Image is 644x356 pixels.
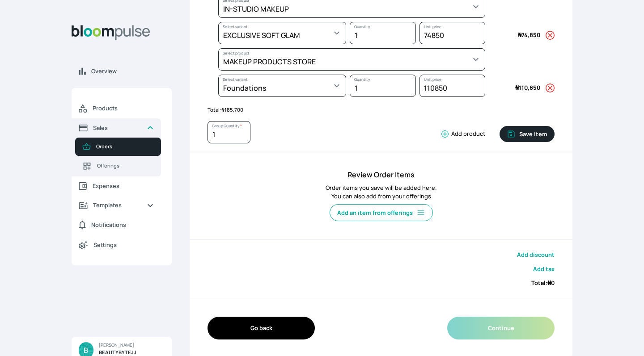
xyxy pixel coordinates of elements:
[208,106,555,114] p: Total:
[93,241,154,249] span: Settings
[221,106,225,113] span: ₦
[96,143,154,151] span: Orders
[517,251,555,259] button: Add discount
[72,62,172,81] a: Overview
[531,279,555,287] span: Total:
[91,67,165,75] span: Overview
[75,156,161,176] a: Offerings
[72,235,161,255] a: Settings
[72,176,161,196] a: Expenses
[447,317,555,339] button: Continue
[515,84,540,92] span: 110,850
[533,265,555,273] button: Add tax
[437,130,485,138] button: Add product
[547,279,555,287] span: 0
[93,201,140,209] span: Templates
[84,345,88,356] span: B
[72,215,161,235] a: Notifications
[518,31,540,39] span: 74,850
[72,99,161,118] a: Products
[330,204,433,221] button: Add an item from offerings
[208,169,555,180] h4: Review Order Items
[99,342,134,348] span: [PERSON_NAME]
[518,31,521,39] span: ₦
[93,182,154,190] span: Expenses
[208,317,315,339] button: Go back
[93,104,154,113] span: Products
[515,84,519,92] span: ₦
[72,118,161,138] a: Sales
[208,184,555,201] p: Order items you save will be added here. You can also add from your offerings
[547,279,551,287] span: ₦
[500,126,555,142] button: Save item
[93,124,140,132] span: Sales
[97,162,154,170] span: Offerings
[221,106,243,113] span: 185,700
[72,25,150,40] img: Bloom Logo
[91,221,126,229] span: Notifications
[72,196,161,215] a: Templates
[75,138,161,156] a: Orders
